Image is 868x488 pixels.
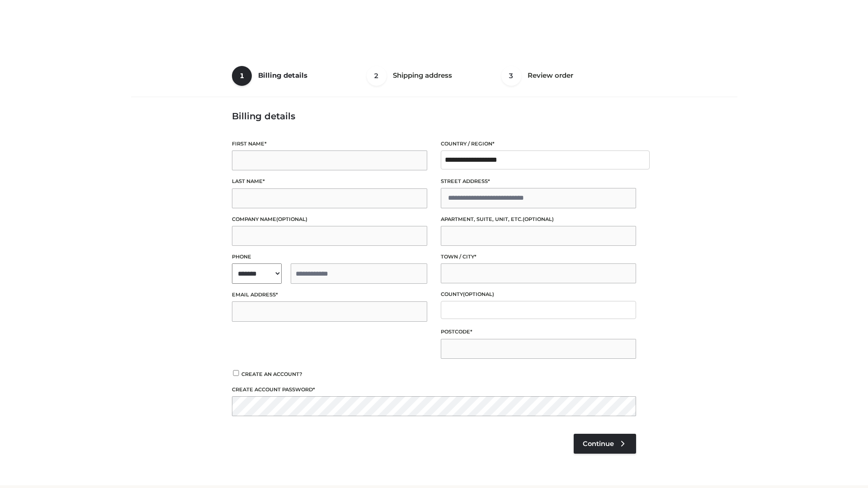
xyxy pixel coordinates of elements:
label: Country / Region [441,140,636,148]
span: (optional) [523,216,554,222]
label: Last name [232,177,427,186]
span: (optional) [463,291,494,297]
label: Phone [232,253,427,261]
h3: Billing details [232,111,636,122]
span: 1 [232,66,252,86]
span: (optional) [276,216,307,222]
label: Town / City [441,253,636,261]
span: Continue [583,440,614,448]
span: 3 [501,66,521,86]
label: County [441,290,636,299]
label: Company name [232,215,427,224]
label: First name [232,140,427,148]
label: Apartment, suite, unit, etc. [441,215,636,224]
label: Create account password [232,385,636,394]
input: Create an account? [232,370,240,376]
label: Street address [441,177,636,186]
span: Create an account? [241,371,302,377]
a: Continue [574,434,636,454]
span: 2 [367,66,387,86]
label: Email address [232,291,427,299]
span: Shipping address [393,71,452,80]
label: Postcode [441,328,636,336]
span: Review order [528,71,573,80]
span: Billing details [258,71,307,80]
